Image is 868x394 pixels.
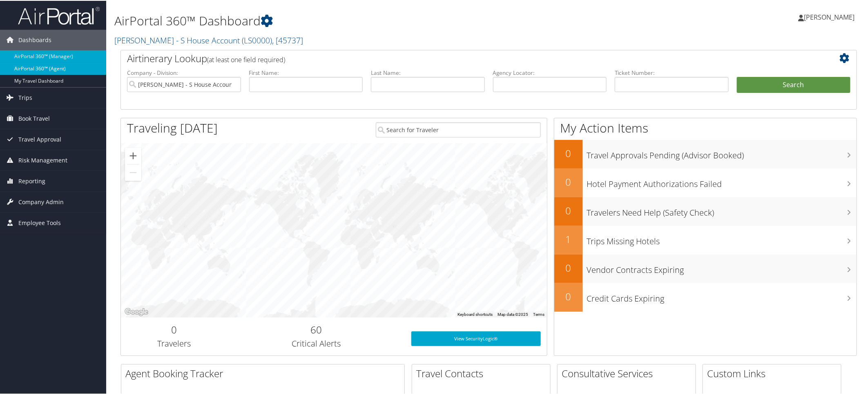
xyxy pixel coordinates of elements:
[125,164,141,180] button: Zoom out
[587,173,857,189] h3: Hotel Payment Authorizations Failed
[125,147,141,163] button: Zoom in
[493,68,607,76] label: Agency Locator:
[376,122,541,137] input: Search for Traveler
[498,311,528,316] span: Map data ©2025
[554,254,857,282] a: 0Vendor Contracts Expiring
[615,68,729,76] label: Ticket Number:
[554,282,857,311] a: 0Credit Cards Expiring
[18,5,100,25] img: airportal-logo.png
[587,259,857,275] h3: Vendor Contracts Expiring
[234,337,399,349] h3: Critical Alerts
[737,76,851,92] button: Search
[554,225,857,254] a: 1Trips Missing Hotels
[804,12,855,21] span: [PERSON_NAME]
[114,34,303,45] a: [PERSON_NAME] - S House Account
[554,168,857,196] a: 0Hotel Payment Authorizations Failed
[707,366,841,380] h2: Custom Links
[18,29,51,50] span: Dashboards
[123,306,150,317] img: Google
[272,34,303,45] span: , [ 45737 ]
[554,146,583,160] h2: 0
[18,108,50,128] span: Book Travel
[114,11,614,29] h1: AirPortal 360™ Dashboard
[18,170,45,191] span: Reporting
[587,145,857,160] h3: Travel Approvals Pending (Advisor Booked)
[123,306,150,317] a: Open this area in Google Maps (opens a new window)
[127,68,241,76] label: Company - Division:
[18,191,64,212] span: Company Admin
[554,119,857,136] h1: My Action Items
[127,119,218,136] h1: Traveling [DATE]
[127,322,221,336] h2: 0
[554,289,583,303] h2: 0
[242,34,272,45] span: ( LS0000 )
[562,366,696,380] h2: Consultative Services
[127,337,221,349] h3: Travelers
[554,139,857,168] a: 0Travel Approvals Pending (Advisor Booked)
[371,68,485,76] label: Last Name:
[18,149,67,170] span: Risk Management
[127,51,789,65] h2: Airtinerary Lookup
[554,203,583,217] h2: 0
[125,366,404,380] h2: Agent Booking Tracker
[554,260,583,274] h2: 0
[799,4,863,29] a: [PERSON_NAME]
[554,196,857,225] a: 0Travelers Need Help (Safety Check)
[18,87,32,107] span: Trips
[587,202,857,218] h3: Travelers Need Help (Safety Check)
[533,311,544,316] a: Terms (opens in new tab)
[18,128,61,149] span: Travel Approval
[587,231,857,246] h3: Trips Missing Hotels
[249,68,363,76] label: First Name:
[411,331,541,345] a: View SecurityLogic®
[416,366,550,380] h2: Travel Contacts
[18,212,61,232] span: Employee Tools
[457,311,493,317] button: Keyboard shortcuts
[554,174,583,188] h2: 0
[207,54,285,63] span: (at least one field required)
[554,232,583,245] h2: 1
[587,288,857,304] h3: Credit Cards Expiring
[234,322,399,336] h2: 60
